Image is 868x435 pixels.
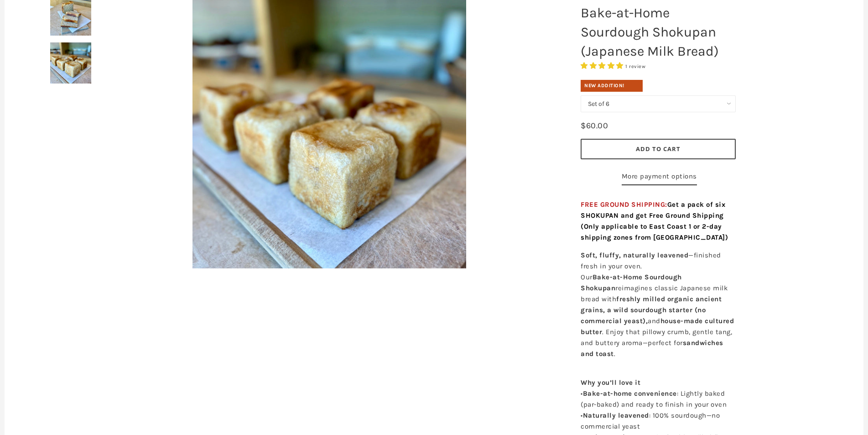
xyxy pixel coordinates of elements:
[581,62,625,70] span: 5.00 stars
[622,171,697,185] a: More payment options
[581,378,640,387] strong: Why you’ll love it
[636,145,681,153] span: Add to Cart
[581,139,736,159] button: Add to Cart
[581,273,682,292] strong: Bake-at-Home Sourdough Shokupan
[583,411,649,419] strong: Naturally leavened
[50,42,91,84] img: Bake-at-Home Sourdough Shokupan (Japanese Milk Bread)
[581,295,722,325] strong: freshly milled organic ancient grains, a wild sourdough starter (no commercial yeast),
[581,251,688,259] strong: Soft, fluffy, naturally leavened
[583,389,677,398] strong: Bake-at-home convenience
[581,80,643,92] div: New Addition!
[581,339,723,358] strong: sandwiches and toast
[625,63,645,69] span: 1 review
[581,119,608,132] div: $60.00
[581,250,736,359] p: —finished fresh in your oven. Our reimagines classic Japanese milk bread with and . Enjoy that pi...
[581,200,728,241] span: FREE GROUND SHIPPING:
